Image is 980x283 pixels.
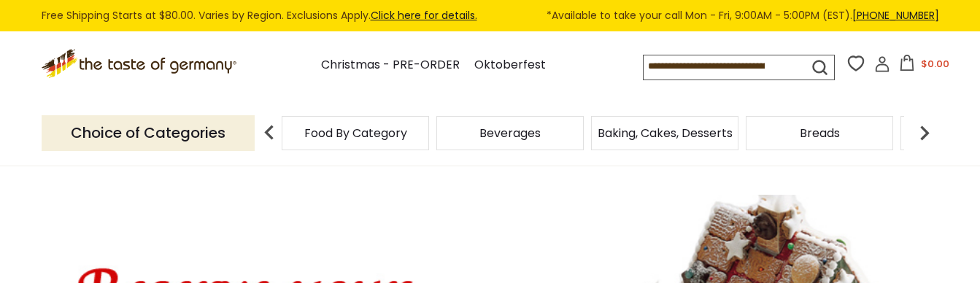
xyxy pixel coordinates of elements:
[474,55,546,75] a: Oktoberfest
[800,128,840,139] a: Breads
[893,55,955,77] button: $0.00
[598,128,733,139] a: Baking, Cakes, Desserts
[547,7,939,24] span: *Available to take your call Mon - Fri, 9:00AM - 5:00PM (EST).
[921,57,949,71] span: $0.00
[42,115,255,151] p: Choice of Categories
[479,128,541,139] a: Beverages
[321,55,460,75] a: Christmas - PRE-ORDER
[371,8,477,23] a: Click here for details.
[852,8,939,23] a: [PHONE_NUMBER]
[42,7,939,24] div: Free Shipping Starts at $80.00. Varies by Region. Exclusions Apply.
[255,118,284,147] img: previous arrow
[304,128,407,139] a: Food By Category
[910,118,939,147] img: next arrow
